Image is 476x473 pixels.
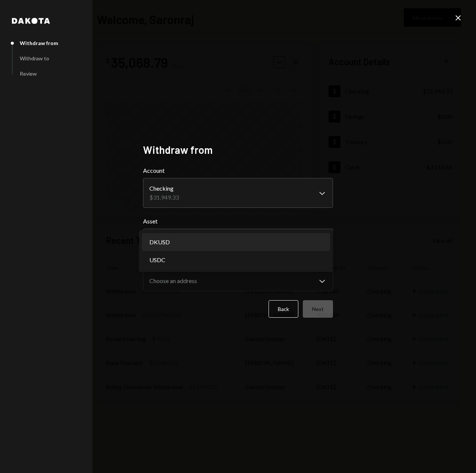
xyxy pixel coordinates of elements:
h2: Withdraw from [143,143,333,157]
label: Asset [143,217,333,226]
button: Back [269,300,298,318]
div: Withdraw from [20,40,58,46]
button: Asset [143,229,333,250]
span: DKUSD [149,238,170,247]
button: Source Address [143,270,333,291]
div: Withdraw to [20,55,49,61]
button: Account [143,178,333,208]
div: Review [20,70,37,77]
label: Account [143,166,333,175]
span: USDC [149,255,165,264]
